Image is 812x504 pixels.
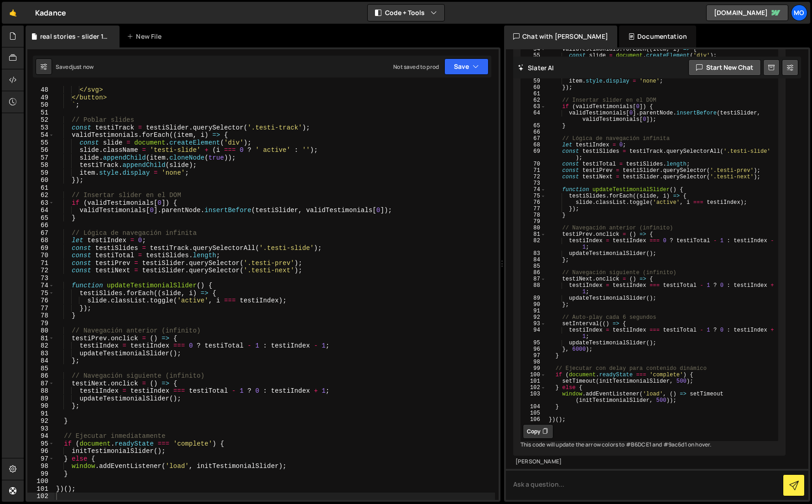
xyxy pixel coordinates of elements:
div: 64 [27,207,54,214]
div: 97 [521,353,546,359]
div: 87 [27,380,54,388]
div: 55 [27,139,54,147]
div: 102 [521,384,546,391]
div: 61 [27,184,54,192]
div: 50 [27,101,54,109]
div: 103 [521,391,546,404]
div: 67 [521,135,546,142]
div: 101 [27,485,54,493]
div: 72 [27,267,54,275]
div: 100 [521,372,546,378]
div: 94 [521,327,546,340]
a: 🤙 [2,2,24,24]
div: 53 [27,124,54,132]
div: 78 [27,312,54,320]
div: 88 [27,387,54,395]
div: 64 [521,110,546,123]
div: 98 [521,359,546,365]
div: 60 [521,84,546,91]
div: 63 [521,104,546,110]
div: 58 [27,161,54,169]
div: 84 [521,257,546,263]
div: 79 [521,218,546,225]
div: 62 [521,97,546,104]
div: 66 [521,129,546,135]
div: 60 [27,177,54,184]
div: 78 [521,212,546,218]
div: 90 [27,402,54,410]
div: 82 [27,342,54,350]
div: 61 [521,91,546,97]
div: Chat with [PERSON_NAME] [504,26,617,47]
div: 68 [27,237,54,244]
div: 75 [521,193,546,199]
button: Code + Tools [368,5,444,21]
div: Documentation [619,26,696,47]
div: 102 [27,493,54,500]
div: 88 [521,282,546,295]
div: 99 [27,470,54,478]
div: 52 [27,116,54,124]
button: Copy [523,424,553,439]
div: 69 [27,244,54,252]
div: 51 [27,109,54,117]
div: Not saved to prod [393,63,439,71]
div: 96 [521,346,546,353]
div: 71 [27,260,54,267]
div: 86 [27,372,54,380]
div: 57 [27,154,54,162]
div: 81 [27,335,54,343]
div: Saved [56,63,94,71]
div: 85 [521,263,546,270]
div: 69 [521,148,546,161]
div: 73 [27,275,54,282]
div: 67 [27,229,54,237]
div: 83 [521,250,546,257]
div: 70 [521,161,546,167]
div: 104 [521,404,546,410]
div: real stories - slider 1.js [40,32,109,41]
div: 100 [27,478,54,485]
div: 101 [521,378,546,384]
div: 76 [27,297,54,305]
div: 68 [521,142,546,148]
div: 92 [521,314,546,321]
div: 93 [521,321,546,327]
div: 84 [27,357,54,365]
div: 54 [521,46,546,52]
div: 74 [27,282,54,290]
div: Mo [791,5,807,21]
div: 82 [521,238,546,250]
div: 55 [521,52,546,59]
div: 77 [521,206,546,212]
div: 99 [521,365,546,372]
div: 96 [27,447,54,455]
div: 95 [27,440,54,448]
div: 79 [27,320,54,327]
div: 49 [27,94,54,102]
div: 106 [521,416,546,423]
div: 56 [27,146,54,154]
div: 54 [27,131,54,139]
h2: Slater AI [518,63,554,72]
div: 87 [521,276,546,282]
div: 91 [521,308,546,314]
div: 93 [27,425,54,433]
div: 75 [27,290,54,297]
button: Save [444,58,489,75]
div: 89 [521,295,546,301]
div: 80 [27,327,54,335]
div: 74 [521,187,546,193]
div: 48 [27,86,54,94]
div: 86 [521,270,546,276]
div: 94 [27,432,54,440]
div: 70 [27,252,54,260]
div: 98 [27,462,54,470]
div: 65 [521,123,546,129]
div: 76 [521,199,546,206]
a: [DOMAIN_NAME] [706,5,788,21]
div: 83 [27,350,54,358]
button: Start new chat [688,59,761,76]
div: 62 [27,192,54,199]
div: 81 [521,231,546,238]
